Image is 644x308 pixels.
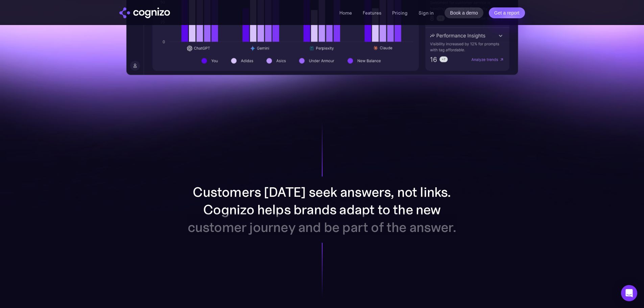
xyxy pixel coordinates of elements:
img: cognizo logo [119,7,170,18]
a: Sign in [419,9,434,17]
p: Customers [DATE] seek answers, not links. Cognizo helps brands adapt to the new customer journey ... [187,183,457,236]
a: Features [363,10,381,16]
div: Open Intercom Messenger [621,285,637,301]
a: Home [339,10,352,16]
a: Get a report [489,7,525,18]
a: Book a demo [445,7,483,18]
a: home [119,7,170,18]
a: Pricing [392,10,408,16]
